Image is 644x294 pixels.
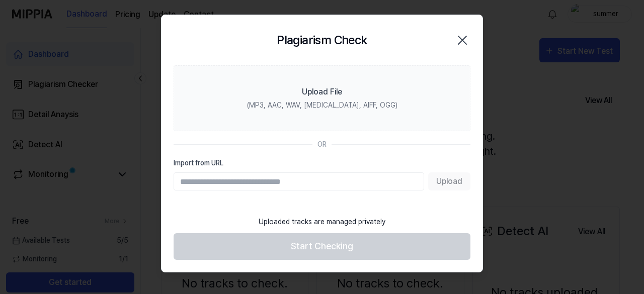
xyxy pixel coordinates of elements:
label: Import from URL [174,158,470,168]
div: (MP3, AAC, WAV, [MEDICAL_DATA], AIFF, OGG) [247,100,397,111]
div: OR [317,139,327,150]
div: Uploaded tracks are managed privately [253,211,391,233]
div: Upload File [302,86,342,98]
h2: Plagiarism Check [277,31,367,49]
